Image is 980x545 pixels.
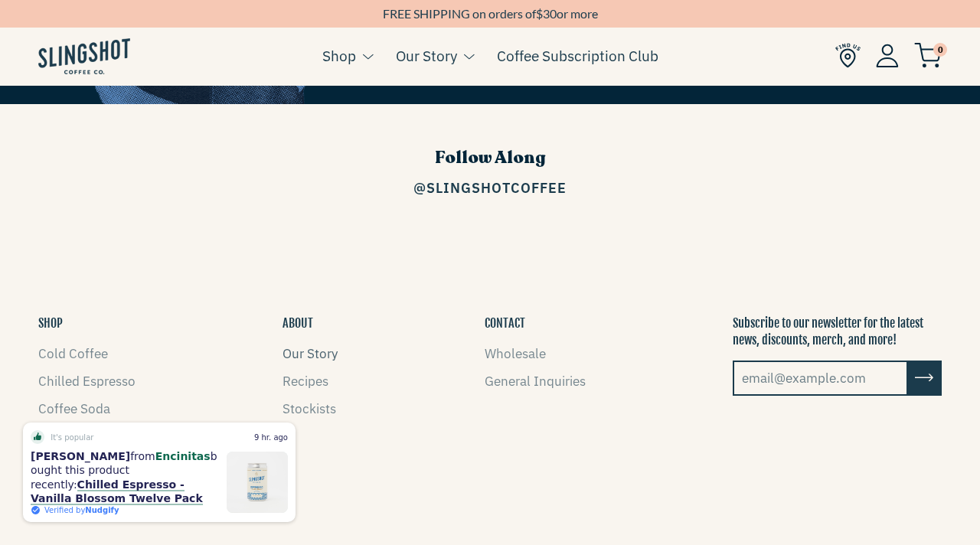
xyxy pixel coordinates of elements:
[396,44,457,67] a: Our Story
[733,315,942,349] p: Subscribe to our newsletter for the latest news, discounts, merch, and more!
[914,43,942,68] img: cart
[485,315,525,331] button: CONTACT
[413,179,567,197] a: @SlingshotCoffee
[933,43,947,57] span: 0
[485,345,546,362] a: Wholesale
[283,345,338,362] a: Our Story
[38,400,110,417] a: Coffee Soda
[322,44,356,67] a: Shop
[835,43,861,68] img: Find Us
[38,373,136,390] a: Chilled Espresso
[38,315,63,331] button: SHOP
[914,47,942,65] a: 0
[543,6,557,21] span: 30
[733,361,908,396] input: email@example.com
[283,373,328,390] a: Recipes
[536,6,543,21] span: $
[38,345,108,362] a: Cold Coffee
[283,400,336,417] a: Stockists
[497,44,658,67] a: Coffee Subscription Club
[485,373,586,390] a: General Inquiries
[435,146,546,169] span: Follow Along
[283,315,313,331] button: ABOUT
[876,44,899,67] img: Account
